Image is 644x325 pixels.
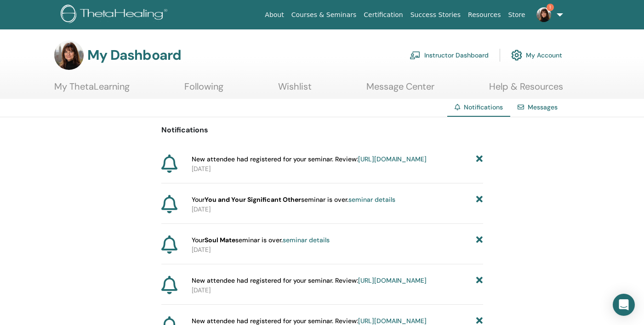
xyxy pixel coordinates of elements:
[192,276,427,285] span: New attendee had registered for your seminar. Review:
[410,45,489,65] a: Instructor Dashboard
[547,4,554,11] span: 1
[613,294,635,316] div: Open Intercom Messenger
[528,103,558,111] a: Messages
[464,6,505,23] a: Resources
[536,7,551,22] img: default.jpg
[348,195,395,204] a: seminar details
[54,40,84,70] img: default.jpg
[511,45,562,65] a: My Account
[489,81,563,99] a: Help & Resources
[505,6,529,23] a: Store
[205,236,235,244] strong: Soul Mate
[61,5,171,25] img: logo.png
[464,103,503,111] span: Notifications
[358,155,427,163] a: [URL][DOMAIN_NAME]
[288,6,360,23] a: Courses & Seminars
[192,245,483,255] p: [DATE]
[192,285,483,295] p: [DATE]
[410,51,421,59] img: chalkboard-teacher.svg
[192,195,395,205] span: Your seminar is over.
[192,205,483,214] p: [DATE]
[192,164,483,174] p: [DATE]
[511,47,522,63] img: cog.svg
[360,6,406,23] a: Certification
[205,195,301,204] strong: You and Your Significant Other
[358,276,427,285] a: [URL][DOMAIN_NAME]
[161,125,483,136] p: Notifications
[192,235,330,245] span: Your seminar is over.
[261,6,287,23] a: About
[87,47,181,63] h3: My Dashboard
[358,317,427,325] a: [URL][DOMAIN_NAME]
[407,6,464,23] a: Success Stories
[283,236,330,244] a: seminar details
[278,81,312,99] a: Wishlist
[54,81,130,99] a: My ThetaLearning
[184,81,223,99] a: Following
[366,81,434,99] a: Message Center
[192,154,427,164] span: New attendee had registered for your seminar. Review:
